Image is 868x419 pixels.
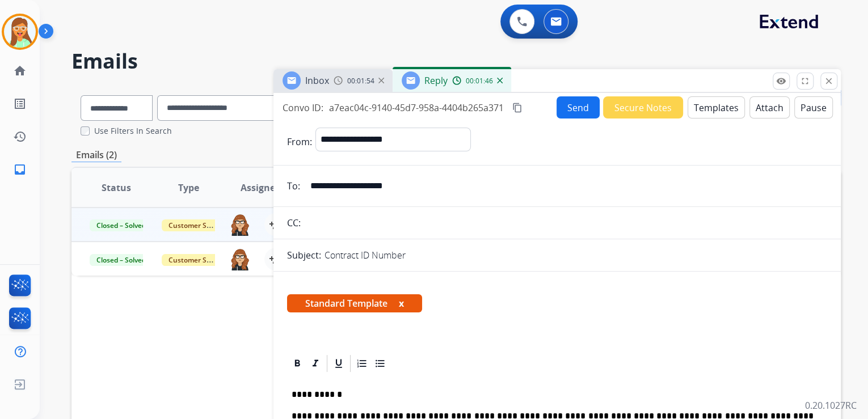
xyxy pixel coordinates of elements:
[329,101,504,114] span: a7eac04c-9140-45d7-958a-4404b265a371
[269,252,283,266] mat-icon: person_add
[71,50,841,73] h2: Emails
[229,213,251,236] img: agent-avatar
[466,77,493,86] span: 00:01:46
[307,355,324,372] div: Italic
[800,76,810,86] mat-icon: fullscreen
[776,76,786,86] mat-icon: remove_red_eye
[4,16,36,48] img: avatar
[330,355,347,372] div: Underline
[90,219,153,231] span: Closed – Solved
[603,96,683,118] button: Secure Notes
[399,297,404,310] button: x
[557,96,600,118] button: Send
[794,96,833,118] button: Pause
[71,148,121,162] p: Emails (2)
[424,74,448,87] span: Reply
[162,254,235,266] span: Customer Support
[325,248,406,262] p: Contract ID Number
[13,64,27,78] mat-icon: home
[178,181,199,194] span: Type
[13,130,27,143] mat-icon: history
[749,96,790,118] button: Attach
[269,218,283,231] mat-icon: person_add
[372,355,389,372] div: Bullet List
[94,125,172,137] label: Use Filters In Search
[90,254,153,266] span: Closed – Solved
[347,77,374,86] span: 00:01:54
[287,248,321,262] p: Subject:
[512,103,523,113] mat-icon: content_copy
[162,219,235,231] span: Customer Support
[824,76,834,86] mat-icon: close
[287,216,301,230] p: CC:
[13,163,27,176] mat-icon: inbox
[688,96,745,118] button: Templates
[102,181,131,194] span: Status
[353,355,370,372] div: Ordered List
[305,74,329,87] span: Inbox
[283,101,323,115] p: Convo ID:
[289,355,306,372] div: Bold
[805,399,857,412] p: 0.20.1027RC
[241,181,280,194] span: Assignee
[13,97,27,111] mat-icon: list_alt
[287,294,422,312] span: Standard Template
[287,179,300,193] p: To:
[287,135,312,149] p: From:
[229,248,251,270] img: agent-avatar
